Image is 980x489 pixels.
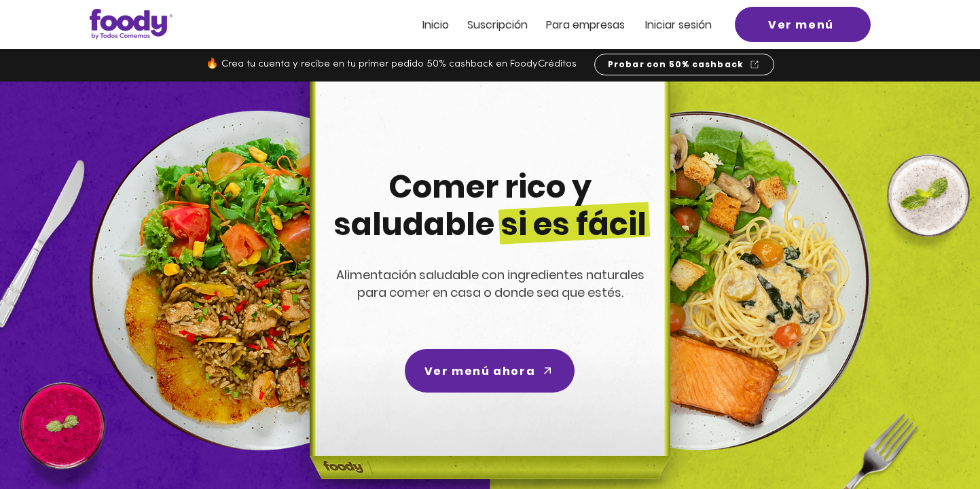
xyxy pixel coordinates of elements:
[422,17,449,33] span: Inicio
[735,7,871,42] a: Ver menú
[559,17,625,33] span: ra empresas
[424,363,535,380] span: Ver menú ahora
[645,19,712,31] a: Iniciar sesión
[333,165,647,246] span: Comer rico y saludable si es fácil
[467,17,528,33] span: Suscripción
[206,59,577,69] span: 🔥 Crea tu cuenta y recibe en tu primer pedido 50% cashback en FoodyCréditos
[768,16,834,33] span: Ver menú
[546,17,559,33] span: Pa
[405,349,575,393] a: Ver menú ahora
[608,58,744,71] span: Probar con 50% cashback
[645,17,712,33] span: Iniciar sesión
[594,54,774,75] a: Probar con 50% cashback
[336,266,645,301] span: Alimentación saludable con ingredientes naturales para comer en casa o donde sea que estés.
[90,111,429,450] img: left-dish-compress.png
[546,19,625,31] a: Para empresas
[422,19,449,31] a: Inicio
[467,19,528,31] a: Suscripción
[90,9,173,39] img: Logo_Foody V2.0.0 (3).png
